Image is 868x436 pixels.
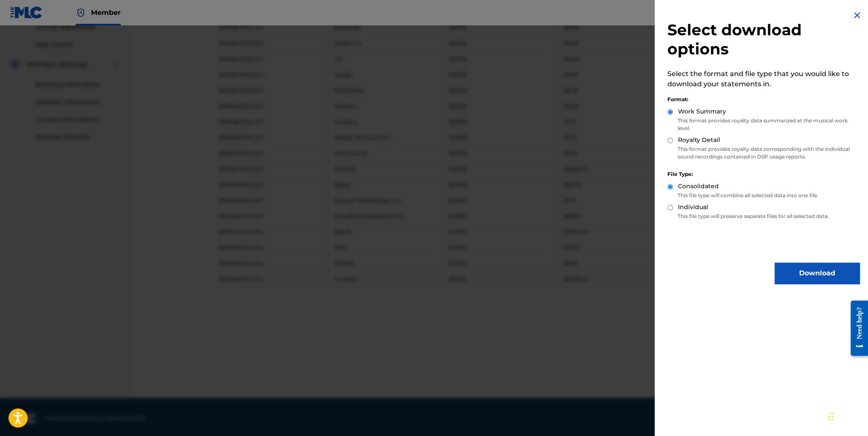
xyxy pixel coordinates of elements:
[844,294,868,362] iframe: Resource Center
[678,107,726,116] label: Work Summary
[678,203,708,212] label: Individual
[825,395,868,436] div: Виджет чата
[678,182,719,191] label: Consolidated
[667,170,859,178] div: File Type:
[76,8,86,18] img: Top Rightsholder
[667,69,859,89] p: Select the format and file type that you would like to download your statements in.
[667,117,859,132] p: This format provides royalty data summarized at the musical work level.
[825,395,868,436] iframe: Chat Widget
[774,263,859,284] button: Download
[10,6,43,19] img: MLC Logo
[667,212,859,220] p: This file type will preserve separate files for all selected data.
[667,145,859,161] p: This format provides royalty data corresponding with the individual sound recordings contained in...
[667,20,859,59] h2: Select download options
[828,404,833,429] div: Перетащить
[678,136,720,144] label: Royalty Detail
[667,192,859,199] p: This file type will combine all selected data into one file.
[91,8,121,17] span: Member
[667,96,859,103] div: Format:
